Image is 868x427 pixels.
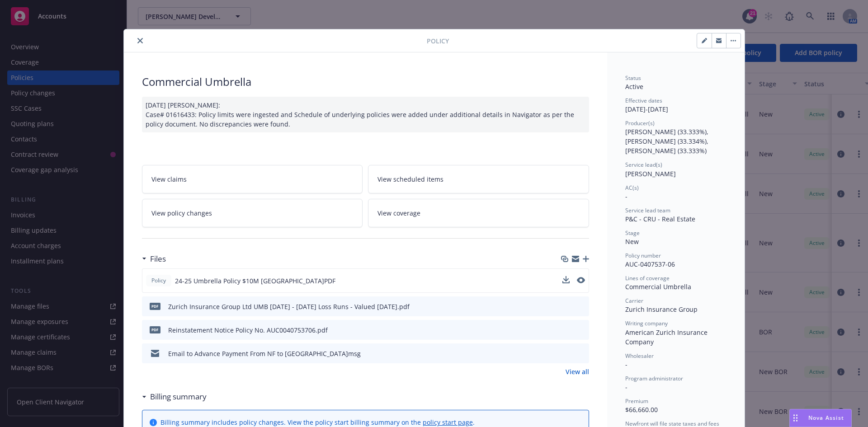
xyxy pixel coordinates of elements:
[168,302,410,311] div: Zurich Insurance Group Ltd UMB [DATE] - [DATE] Loss Runs - Valued [DATE].pdf
[577,302,585,311] button: preview file
[142,199,363,227] a: View policy changes
[151,208,212,218] span: View policy changes
[175,276,335,286] span: 24-25 Umbrella Policy $10M [GEOGRAPHIC_DATA]PDF
[625,229,640,237] span: Stage
[368,165,589,193] a: View scheduled items
[625,405,658,414] span: $66,660.00
[577,349,585,358] button: preview file
[625,274,670,282] span: Lines of coverage
[625,97,662,104] span: Effective dates
[625,82,643,91] span: Active
[151,174,187,184] span: View claims
[150,303,160,310] span: pdf
[808,414,844,422] span: Nova Assist
[168,349,361,358] div: Email to Advance Payment From NF to [GEOGRAPHIC_DATA]msg
[150,391,207,403] h3: Billing summary
[625,97,726,114] div: [DATE] - [DATE]
[563,349,570,358] button: download file
[150,326,160,333] span: pdf
[377,208,420,218] span: View coverage
[566,367,589,376] a: View all
[423,418,473,427] a: policy start page
[577,277,585,283] button: preview file
[562,276,570,283] button: download file
[625,252,661,259] span: Policy number
[625,206,670,214] span: Service lead team
[625,161,662,169] span: Service lead(s)
[625,282,691,291] span: Commercial Umbrella
[135,35,146,46] button: close
[160,418,475,427] div: Billing summary includes policy changes. View the policy start billing summary on the .
[142,74,589,89] div: Commercial Umbrella
[625,74,641,82] span: Status
[625,297,643,305] span: Carrier
[142,391,207,403] div: Billing summary
[577,325,585,335] button: preview file
[625,397,648,405] span: Premium
[625,127,710,155] span: [PERSON_NAME] (33.333%), [PERSON_NAME] (33.334%), [PERSON_NAME] (33.333%)
[142,97,589,132] div: [DATE] [PERSON_NAME]: Case# 01616433: Policy limits were ingested and Schedule of underlying poli...
[625,328,709,346] span: American Zurich Insurance Company
[625,305,698,314] span: Zurich Insurance Group
[563,302,570,311] button: download file
[168,325,328,335] div: Reinstatement Notice Policy No. AUC0040753706.pdf
[377,174,443,184] span: View scheduled items
[577,276,585,286] button: preview file
[625,383,627,391] span: -
[142,253,166,265] div: Files
[790,409,801,427] div: Drag to move
[625,169,676,178] span: [PERSON_NAME]
[625,260,675,268] span: AUC-0407537-06
[625,119,655,127] span: Producer(s)
[625,184,639,192] span: AC(s)
[625,375,683,382] span: Program administrator
[150,277,168,285] span: Policy
[150,253,166,265] h3: Files
[625,319,668,327] span: Writing company
[368,199,589,227] a: View coverage
[625,215,695,223] span: P&C - CRU - Real Estate
[625,237,639,246] span: New
[625,352,654,360] span: Wholesaler
[562,276,570,286] button: download file
[625,360,627,369] span: -
[789,409,852,427] button: Nova Assist
[625,192,627,201] span: -
[563,325,570,335] button: download file
[427,36,449,46] span: Policy
[142,165,363,193] a: View claims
